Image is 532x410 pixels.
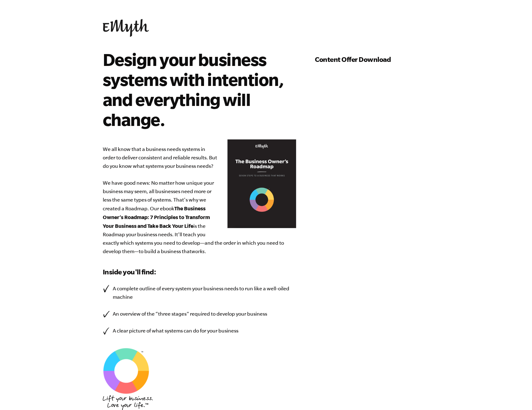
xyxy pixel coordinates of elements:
li: An overview of the “three stages” required to develop your business [103,310,296,318]
h3: Content Offer Download [315,54,429,64]
img: EMyth [103,19,149,37]
p: We all know that a business needs systems in order to deliver consistent and reliable results. Bu... [103,145,296,256]
h2: Design your business systems with intention, and everything will change. [103,49,287,129]
em: works [191,248,205,254]
li: A clear picture of what systems can do for your business [103,327,296,335]
li: A complete outline of every system your business needs to run like a well-oiled machine [103,284,296,301]
h3: Inside you'll find: [103,267,296,277]
img: Business Owners Roadmap Cover [227,139,296,228]
img: EMyth SES TM Graphic [103,347,150,394]
b: The Business Owner’s Roadmap: 7 Principles to Transform Your Business and Take Back Your Life [103,205,210,229]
